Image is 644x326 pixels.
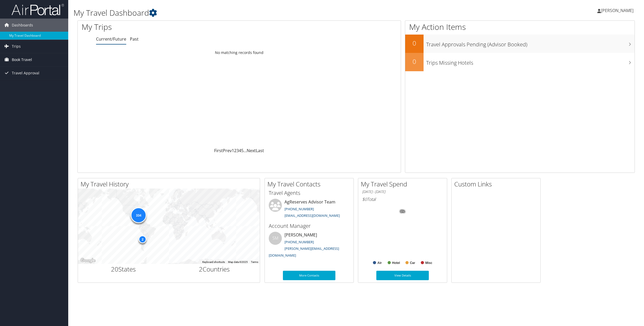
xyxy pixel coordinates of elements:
[284,207,314,211] a: [PHONE_NUMBER]
[79,257,97,264] a: Open this area in Google Maps (opens a new window)
[266,232,352,260] li: [PERSON_NAME]
[405,57,424,66] h2: 0
[597,3,639,18] a: [PERSON_NAME]
[426,57,635,67] h3: Trips Missing Hotels
[78,48,401,57] td: No matching records found
[199,265,203,273] span: 2
[377,261,382,265] text: Air
[244,148,247,153] span: …
[173,265,256,274] h2: Countries
[131,207,146,223] div: 334
[426,38,635,48] h3: Travel Approvals Pending (Advisor Booked)
[376,271,429,280] a: View Details
[232,148,234,153] a: 1
[266,199,352,220] li: AgReserves Advisor Team
[12,53,32,66] span: Book Travel
[228,261,248,263] span: Map data ©2025
[269,232,282,245] div: SM
[410,261,415,265] text: Car
[362,196,443,202] h6: Total
[256,148,264,153] a: Last
[392,261,400,265] text: Hotel
[234,148,236,153] a: 2
[400,210,405,213] tspan: 0%
[223,148,232,153] a: Prev
[361,180,447,189] h2: My Travel Spend
[454,180,540,189] h2: Custom Links
[82,265,165,274] h2: States
[241,148,244,153] a: 5
[269,222,350,230] h3: Account Manager
[202,260,225,264] button: Keyboard shortcuts
[130,36,139,42] a: Past
[236,148,239,153] a: 3
[73,7,450,18] h1: My Travel Dashboard
[284,213,340,218] a: [EMAIL_ADDRESS][DOMAIN_NAME]
[362,196,367,202] span: $0
[269,189,350,197] h3: Travel Agents
[405,39,424,48] h2: 0
[269,246,339,258] a: [PERSON_NAME][EMAIL_ADDRESS][DOMAIN_NAME]
[283,271,335,280] a: More Contacts
[405,35,635,53] a: 0Travel Approvals Pending (Advisor Booked)
[284,240,314,244] a: [PHONE_NUMBER]
[425,261,432,265] text: Misc
[82,21,262,32] h1: My Trips
[96,36,126,42] a: Current/Future
[362,189,443,194] h6: [DATE] - [DATE]
[111,265,118,273] span: 20
[12,40,21,53] span: Trips
[601,8,634,13] span: [PERSON_NAME]
[12,19,33,32] span: Dashboards
[247,148,256,153] a: Next
[81,180,260,189] h2: My Travel History
[139,235,146,243] div: 2
[267,180,353,189] h2: My Travel Contacts
[405,21,635,32] h1: My Action Items
[12,67,39,80] span: Travel Approval
[239,148,241,153] a: 4
[251,261,258,263] a: Terms (opens in new tab)
[405,53,635,71] a: 0Trips Missing Hotels
[214,148,223,153] a: First
[12,3,64,16] img: airportal-logo.png
[79,257,97,264] img: Google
